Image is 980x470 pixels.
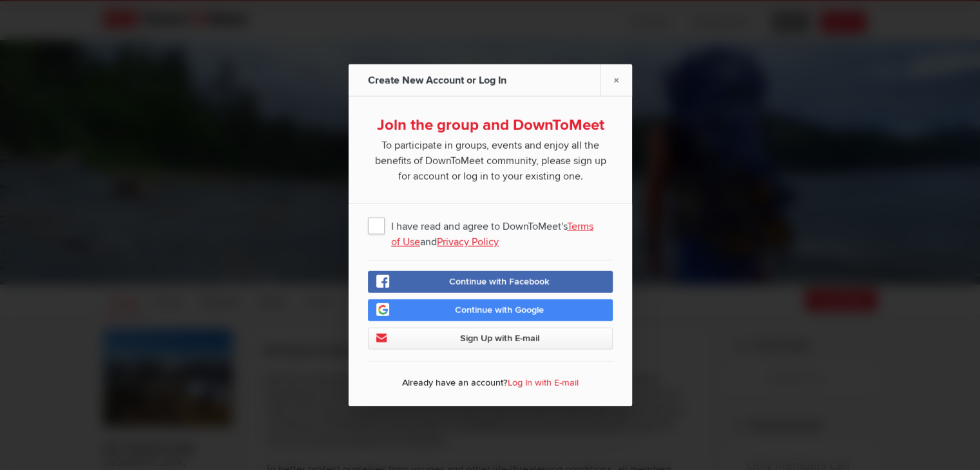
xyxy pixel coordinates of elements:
p: Already have an account? [368,373,613,397]
span: Sign Up with E-mail [459,333,539,344]
span: I have read and agree to DownToMeet's and [368,214,613,237]
a: Sign Up with E-mail [368,328,613,350]
div: Join the group and DownToMeet [368,116,613,135]
a: Continue with Facebook [368,271,613,293]
a: Terms of Use [391,220,593,249]
span: To participate in groups, events and enjoy all the benefits of DownToMeet community, please sign ... [368,135,613,184]
a: Continue with Google [368,299,613,321]
a: × [600,64,632,96]
span: Continue with Facebook [449,276,550,287]
span: Continue with Google [455,305,544,315]
a: Privacy Policy [437,236,499,249]
div: Create New Account or Log In [368,64,510,97]
a: Log In with E-mail [508,377,579,388]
